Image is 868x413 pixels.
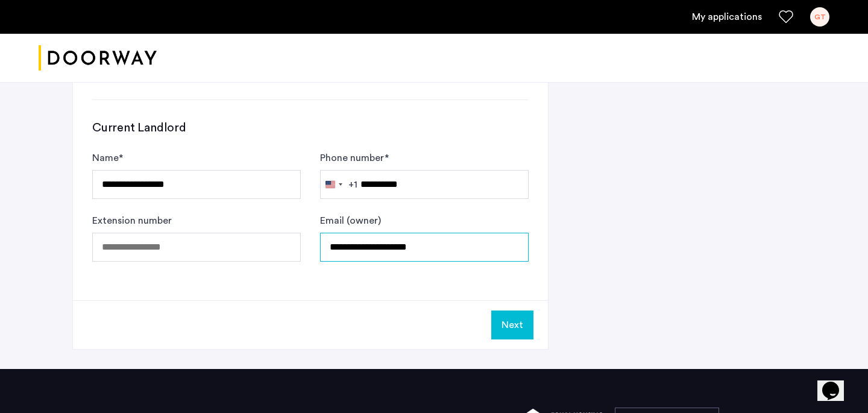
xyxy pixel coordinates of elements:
[692,10,762,24] a: My application
[320,151,389,165] label: Phone number *
[39,36,157,81] a: Cazamio logo
[491,311,533,339] button: Next
[92,151,123,165] label: Name *
[817,365,856,401] iframe: chat widget
[39,36,157,81] img: logo
[348,177,357,192] div: +1
[810,7,829,27] div: GT
[92,213,172,228] label: Extension number
[779,10,793,24] a: Favorites
[92,119,529,136] h3: Current Landlord
[321,171,357,198] button: Selected country
[320,213,381,228] label: Email (owner)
